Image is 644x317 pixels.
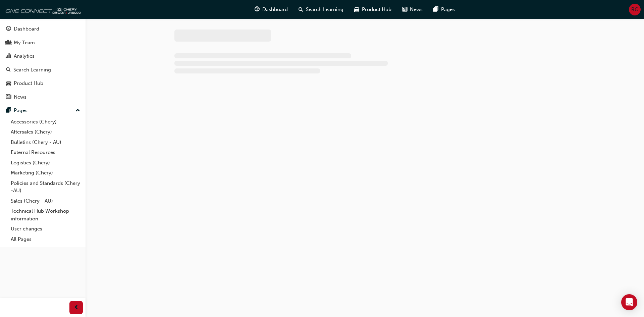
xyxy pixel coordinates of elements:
a: pages-iconPages [428,3,460,16]
span: guage-icon [6,26,11,32]
a: guage-iconDashboard [249,3,293,16]
span: Dashboard [262,6,288,13]
span: search-icon [299,5,303,14]
a: My Team [3,37,83,49]
button: Pages [3,104,83,117]
span: guage-icon [255,5,260,14]
span: Pages [441,6,455,13]
div: Dashboard [14,25,39,33]
a: News [3,91,83,103]
span: pages-icon [433,5,438,14]
a: All Pages [8,234,83,245]
a: Product Hub [3,77,83,90]
a: car-iconProduct Hub [349,3,397,16]
a: Policies and Standards (Chery -AU) [8,178,83,196]
a: Accessories (Chery) [8,117,83,127]
a: Search Learning [3,64,83,76]
div: Product Hub [14,80,43,87]
div: My Team [14,39,35,47]
div: Search Learning [13,66,51,74]
div: Analytics [14,52,35,60]
span: prev-icon [74,304,79,312]
span: search-icon [6,67,11,73]
span: News [410,6,423,13]
span: Search Learning [306,6,343,13]
span: RC [631,6,638,13]
div: Open Intercom Messenger [621,294,637,310]
img: oneconnect [3,3,80,16]
div: News [14,93,26,101]
a: Sales (Chery - AU) [8,196,83,206]
span: Product Hub [362,6,391,13]
a: Marketing (Chery) [8,168,83,178]
span: car-icon [6,81,11,87]
a: External Resources [8,147,83,158]
span: people-icon [6,40,11,46]
a: search-iconSearch Learning [293,3,349,16]
button: RC [629,4,641,15]
a: Logistics (Chery) [8,158,83,168]
span: car-icon [354,5,359,14]
a: Analytics [3,50,83,62]
a: User changes [8,224,83,234]
a: Aftersales (Chery) [8,127,83,137]
a: news-iconNews [397,3,428,16]
a: Dashboard [3,23,83,35]
div: Pages [14,107,28,114]
span: up-icon [75,106,80,115]
span: news-icon [6,94,11,100]
span: chart-icon [6,53,11,59]
span: news-icon [402,5,407,14]
a: Technical Hub Workshop information [8,206,83,224]
span: pages-icon [6,108,11,114]
a: Bulletins (Chery - AU) [8,137,83,148]
button: DashboardMy TeamAnalyticsSearch LearningProduct HubNews [3,21,83,104]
